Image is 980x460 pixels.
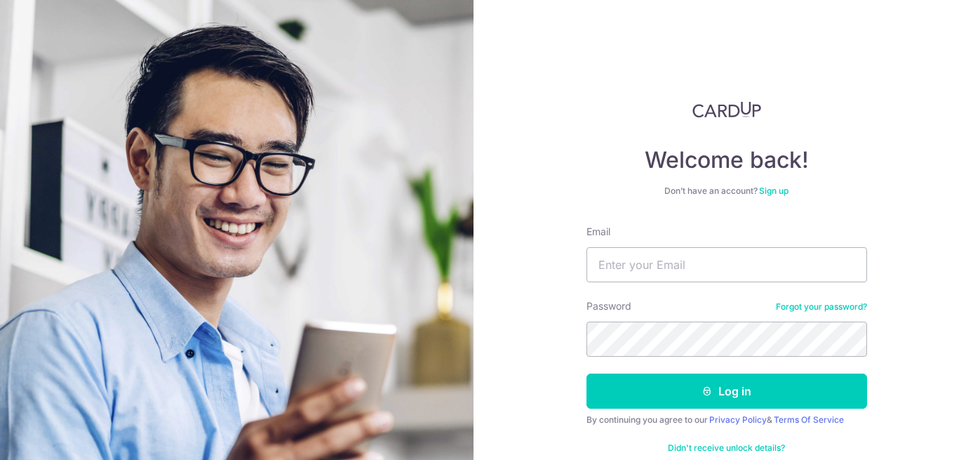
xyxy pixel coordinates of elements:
[692,101,761,118] img: CardUp Logo
[586,299,631,313] label: Password
[586,225,610,239] label: Email
[586,414,867,426] div: By continuing you agree to our &
[774,414,844,425] a: Terms Of Service
[586,146,867,174] h4: Welcome back!
[668,442,785,454] a: Didn't receive unlock details?
[586,374,867,409] button: Log in
[586,247,867,282] input: Enter your Email
[586,185,867,197] div: Don’t have an account?
[776,301,867,313] a: Forgot your password?
[709,414,767,425] a: Privacy Policy
[759,185,788,196] a: Sign up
